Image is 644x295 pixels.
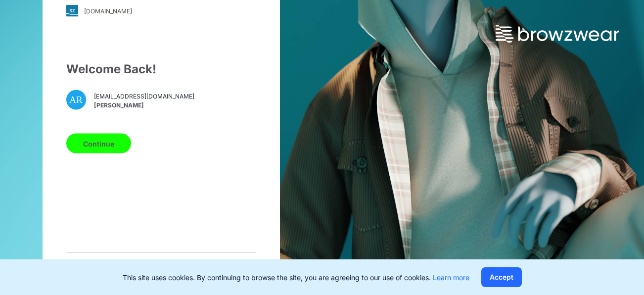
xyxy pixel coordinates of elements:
[481,267,522,287] button: Accept
[94,92,194,100] span: [EMAIL_ADDRESS][DOMAIN_NAME]
[433,273,469,282] a: Learn more
[66,5,256,17] a: [DOMAIN_NAME]
[84,7,132,14] div: [DOMAIN_NAME]
[66,60,256,78] div: Welcome Back!
[66,90,86,110] div: AR
[66,134,131,153] button: Continue
[123,272,469,283] p: This site uses cookies. By continuing to browse the site, you are agreeing to our use of cookies.
[94,100,194,109] span: [PERSON_NAME]
[66,5,78,17] img: svg+xml;base64,PHN2ZyB3aWR0aD0iMjgiIGhlaWdodD0iMjgiIHZpZXdCb3g9IjAgMCAyOCAyOCIgZmlsbD0ibm9uZSIgeG...
[496,25,619,43] img: browzwear-logo.73288ffb.svg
